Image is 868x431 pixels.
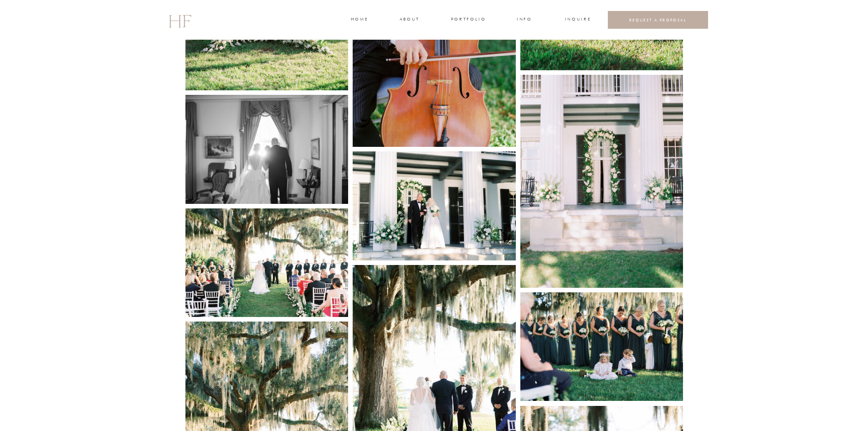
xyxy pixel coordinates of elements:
[400,16,419,24] a: about
[351,16,368,24] a: home
[565,16,590,24] a: INQUIRE
[168,7,191,33] a: HF
[516,16,533,24] a: INFO
[615,17,701,22] a: REQUEST A PROPOSAL
[451,16,485,24] a: portfolio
